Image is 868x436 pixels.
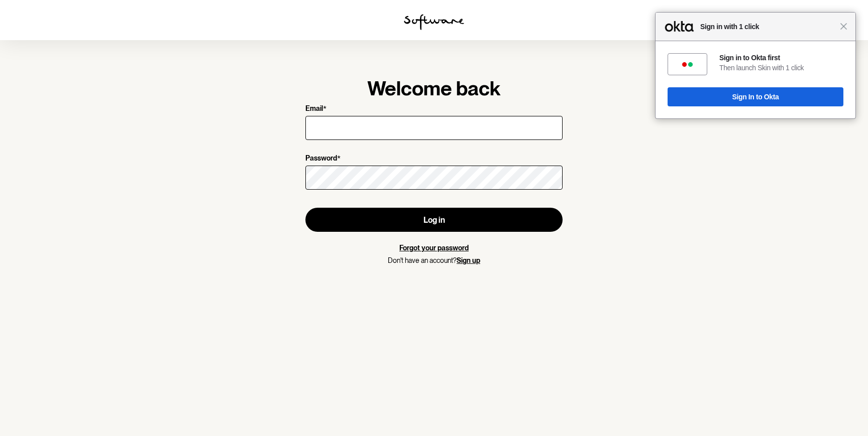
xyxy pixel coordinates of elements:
a: Forgot your password [399,244,469,252]
span: Close [840,23,847,30]
p: Email [305,104,323,114]
img: software logo [404,14,464,30]
div: Sign in to Okta first [719,53,843,62]
p: Password [305,154,337,164]
span: Sign in with 1 click [695,21,840,33]
p: Don't have an account? [305,256,563,265]
button: Log in [305,208,563,232]
a: Sign up [457,256,480,264]
button: Sign In to Okta [668,87,843,106]
div: Then launch Skin with 1 click [719,63,843,72]
h1: Welcome back [305,76,563,100]
img: fs09h6jl56XNud2uT697 [679,56,696,73]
